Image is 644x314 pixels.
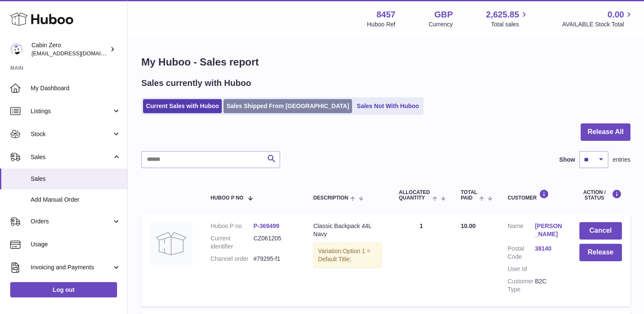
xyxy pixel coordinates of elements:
[376,9,395,20] strong: 8457
[562,9,634,29] a: 0.00 AVAILABLE Stock Total
[367,20,395,29] div: Huboo Ref
[579,222,622,240] button: Cancel
[31,263,112,271] span: Invoicing and Payments
[223,99,352,113] a: Sales Shipped From [GEOGRAPHIC_DATA]
[31,84,121,92] span: My Dashboard
[579,189,622,201] div: Action / Status
[31,130,112,138] span: Stock
[535,245,562,253] a: 38140
[253,223,279,229] a: P-369499
[141,55,630,69] h1: My Huboo - Sales report
[559,156,575,164] label: Show
[399,190,430,201] span: ALLOCATED Quantity
[318,248,370,263] span: Option 1 = Default Title;
[434,9,452,20] strong: GBP
[211,195,243,201] span: Huboo P no
[31,107,112,115] span: Listings
[491,20,529,29] span: Total sales
[313,222,382,238] div: Classic Backpack 44L Navy
[31,50,125,57] span: [EMAIL_ADDRESS][DOMAIN_NAME]
[354,99,422,113] a: Sales Not With Huboo
[607,9,624,20] span: 0.00
[390,214,452,306] td: 1
[461,223,475,229] span: 10.00
[535,277,562,294] dd: B2C
[313,195,348,201] span: Description
[31,175,121,183] span: Sales
[143,99,222,113] a: Current Sales with Huboo
[461,190,477,201] span: Total paid
[486,9,529,29] a: 2,625.85 Total sales
[31,41,108,57] div: Cabin Zero
[253,255,296,263] dd: #79295-f1
[562,20,634,29] span: AVAILABLE Stock Total
[211,234,254,251] dt: Current identifier
[211,255,254,263] dt: Channel order
[579,244,622,261] button: Release
[141,77,251,89] h2: Sales currently with Huboo
[10,43,23,56] img: internalAdmin-8457@internal.huboo.com
[150,222,192,265] img: no-photo.jpg
[507,245,535,261] dt: Postal Code
[507,265,535,273] dt: User Id
[507,277,535,294] dt: Customer Type
[486,9,519,20] span: 2,625.85
[10,282,117,297] a: Log out
[535,222,562,238] a: [PERSON_NAME]
[31,217,112,226] span: Orders
[613,156,630,164] span: entries
[581,123,630,141] button: Release All
[429,20,453,29] div: Currency
[253,234,296,251] dd: CZ061205
[211,222,254,230] dt: Huboo P no
[507,222,535,240] dt: Name
[31,153,112,161] span: Sales
[31,196,121,204] span: Add Manual Order
[507,189,562,201] div: Customer
[31,240,121,248] span: Usage
[313,243,382,268] div: Variation:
